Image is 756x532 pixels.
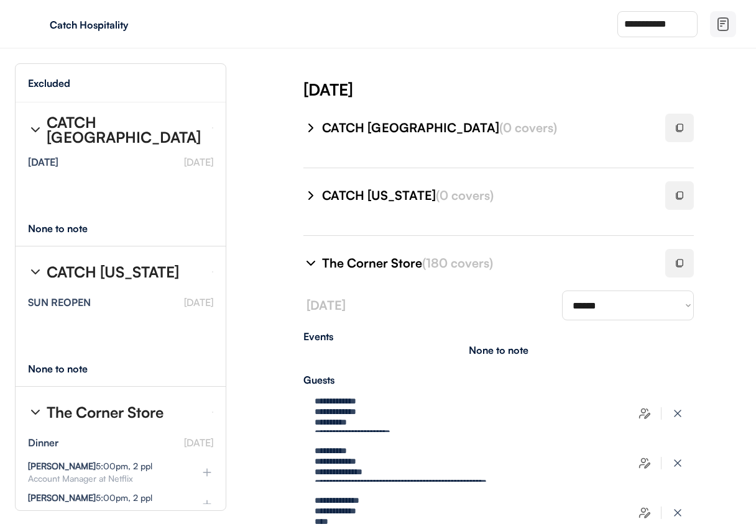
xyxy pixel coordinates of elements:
img: x-close%20%283%29.svg [671,407,684,420]
img: x-close%20%283%29.svg [671,457,684,469]
img: plus%20%281%29.svg [201,466,213,479]
img: chevron-right%20%281%29.svg [303,188,318,203]
img: users-edit.svg [638,457,651,469]
div: None to note [469,345,528,355]
div: CATCH [GEOGRAPHIC_DATA] [47,115,202,145]
div: CATCH [GEOGRAPHIC_DATA] [322,119,650,137]
strong: [PERSON_NAME] [28,492,96,503]
img: chevron-right%20%281%29.svg [303,120,318,135]
div: 5:00pm, 2 ppl [28,462,152,471]
div: None to note [28,364,111,374]
div: 5:00pm, 2 ppl [28,494,152,502]
img: chevron-right%20%281%29.svg [28,264,43,279]
font: (0 covers) [436,187,494,203]
div: Guests [303,375,694,385]
div: None to note [28,223,111,233]
strong: [PERSON_NAME] [28,461,96,471]
font: [DATE] [184,436,213,449]
font: [DATE] [184,156,213,168]
font: (0 covers) [499,120,557,135]
img: x-close%20%283%29.svg [671,507,684,519]
img: users-edit.svg [638,507,651,519]
img: chevron-right%20%281%29.svg [303,256,318,271]
img: chevron-right%20%281%29.svg [28,405,43,420]
div: [DATE] [28,157,58,167]
div: CATCH [US_STATE] [322,187,650,204]
img: chevron-right%20%281%29.svg [28,122,43,137]
font: [DATE] [307,297,346,313]
div: The Corner Store [322,255,650,272]
div: The Corner Store [47,405,164,420]
img: file-02.svg [716,17,731,32]
div: Dinner [28,438,58,448]
div: [DATE] [303,78,756,101]
img: users-edit.svg [638,407,651,420]
div: Catch Hospitality [50,20,206,30]
div: CATCH [US_STATE] [47,264,179,279]
font: [DATE] [184,296,213,309]
font: (180 covers) [422,255,493,271]
div: Events [303,331,694,341]
div: Account Manager at Netflix [28,474,181,483]
img: plus%20%281%29.svg [201,498,213,510]
div: SUN REOPEN [28,297,91,307]
img: yH5BAEAAAAALAAAAAABAAEAAAIBRAA7 [25,14,45,34]
div: Excluded [28,78,70,88]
